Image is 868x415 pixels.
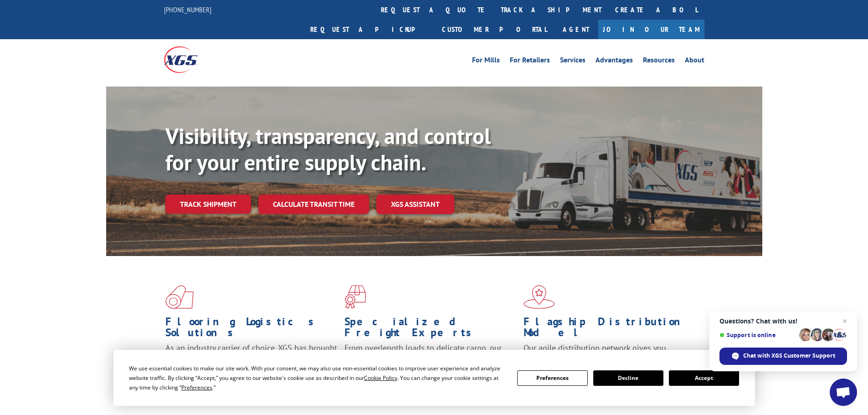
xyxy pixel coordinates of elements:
a: Calculate transit time [258,195,369,214]
span: Cookie Policy [364,374,397,382]
b: Visibility, transparency, and control for your entire supply chain. [165,122,491,176]
img: xgs-icon-total-supply-chain-intelligence-red [165,285,194,309]
h1: Specialized Freight Experts [344,316,517,343]
a: Track shipment [165,195,251,214]
img: xgs-icon-focused-on-flooring-red [344,285,366,309]
button: Preferences [517,370,587,386]
span: Questions? Chat with us! [719,318,847,325]
h1: Flooring Logistics Solutions [165,316,338,343]
a: Request a pickup [303,20,435,39]
a: For Retailers [510,56,550,67]
div: Open chat [830,379,857,406]
div: Cookie Consent Prompt [113,350,755,406]
span: As an industry carrier of choice, XGS has brought innovation and dedication to flooring logistics... [165,343,337,375]
span: Chat with XGS Customer Support [743,352,835,360]
button: Accept [669,370,739,386]
a: Resources [643,56,675,67]
div: Chat with XGS Customer Support [719,348,847,365]
a: Advantages [596,56,633,67]
span: Support is online [719,332,796,338]
h1: Flagship Distribution Model [524,316,696,343]
a: About [685,56,704,67]
a: Services [560,56,586,67]
a: Join Our Team [598,20,704,39]
span: Our agile distribution network gives you nationwide inventory management on demand. [524,343,691,364]
a: XGS ASSISTANT [376,195,454,214]
a: Customer Portal [435,20,554,39]
span: Preferences [181,384,212,391]
a: [PHONE_NUMBER] [164,5,211,14]
div: We use essential cookies to make our site work. With your consent, we may also use non-essential ... [129,364,506,392]
span: Close chat [839,316,850,327]
p: From overlength loads to delicate cargo, our experienced staff knows the best way to move your fr... [344,343,517,383]
img: xgs-icon-flagship-distribution-model-red [524,285,555,309]
a: Agent [554,20,598,39]
a: For Mills [472,56,500,67]
button: Decline [593,370,663,386]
